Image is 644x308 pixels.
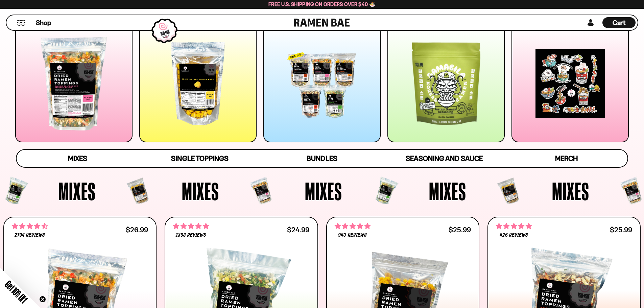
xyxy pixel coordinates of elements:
[15,233,45,238] span: 2794 reviews
[338,233,366,238] span: 943 reviews
[17,20,26,26] button: Mobile Menu Trigger
[12,222,48,231] span: 4.68 stars
[261,150,383,167] a: Bundles
[500,233,528,238] span: 426 reviews
[68,154,87,163] span: Mixes
[613,19,626,27] span: Cart
[17,150,139,167] a: Mixes
[335,222,371,231] span: 4.75 stars
[36,17,51,28] a: Shop
[449,227,471,233] div: $25.99
[268,1,376,7] span: Free U.S. Shipping on Orders over $40 🍜
[3,279,29,305] span: Get 10% Off
[552,179,589,204] span: Mixes
[58,179,96,204] span: Mixes
[429,179,466,204] span: Mixes
[126,227,148,233] div: $26.99
[307,154,337,163] span: Bundles
[287,227,309,233] div: $24.99
[406,154,482,163] span: Seasoning and Sauce
[555,154,578,163] span: Merch
[496,222,532,231] span: 4.76 stars
[383,150,505,167] a: Seasoning and Sauce
[602,15,636,30] div: Cart
[173,222,209,231] span: 4.76 stars
[139,150,261,167] a: Single Toppings
[305,179,342,204] span: Mixes
[176,233,206,238] span: 1393 reviews
[36,18,51,27] span: Shop
[39,296,46,303] button: Close teaser
[505,150,627,167] a: Merch
[171,154,228,163] span: Single Toppings
[610,227,632,233] div: $25.99
[182,179,219,204] span: Mixes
